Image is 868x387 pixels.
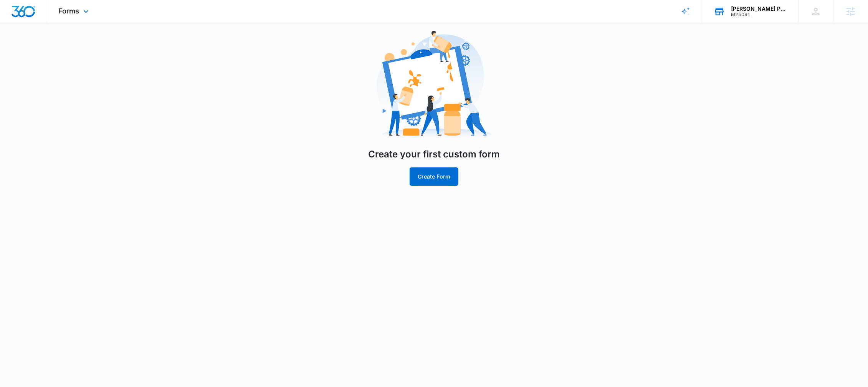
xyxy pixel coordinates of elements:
button: Create Form [410,167,458,186]
div: account name [731,6,787,12]
div: account id [731,12,787,17]
img: forms-create-cta.svg [377,28,492,143]
span: Forms [59,7,79,15]
h1: Create your first custom form [359,147,509,161]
